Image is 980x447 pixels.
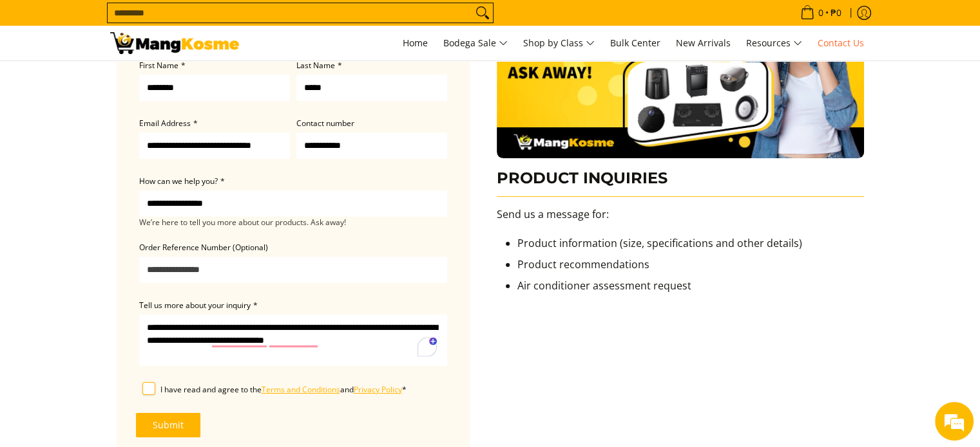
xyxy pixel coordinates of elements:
[669,26,737,60] a: New Arrivals
[262,384,340,395] a: Terms and Conditions
[523,35,595,51] span: Shop by Class
[443,35,508,51] span: Bodega Sale
[296,60,335,71] span: Last Name
[139,60,178,71] span: First Name
[610,37,660,49] span: Bulk Center
[136,413,200,437] button: Submit
[746,35,802,51] span: Resources
[139,118,191,129] span: Email Address
[676,37,731,49] span: New Arrivals
[252,26,870,60] nav: Main Menu
[517,278,864,299] li: Air conditioner assessment request
[497,206,864,235] p: Send us a message for:
[497,169,864,197] h3: PRODUCT INQUIRIES
[67,72,216,89] div: Chat with us now
[829,8,843,17] span: ₱0
[811,26,870,60] a: Contact Us
[437,26,514,60] a: Bodega Sale
[517,257,864,278] li: Product recommendations
[403,37,428,49] span: Home
[6,305,245,350] textarea: Type your message and hit 'Enter'
[517,26,601,60] a: Shop by Class
[354,384,402,395] a: Privacy Policy
[75,139,178,269] span: We're online!
[139,176,218,187] span: How can we help you?
[740,26,809,60] a: Resources
[472,3,493,23] button: Search
[604,26,667,60] a: Bulk Center
[139,315,447,366] textarea: To enrich screen reader interactions, please activate Accessibility in Grammarly extension settings
[139,219,447,226] small: We’re here to tell you more about our products. Ask away!
[796,6,845,20] span: •
[816,8,825,17] span: 0
[818,37,864,49] span: Contact Us
[517,235,864,257] li: Product information (size, specifications and other details)
[396,26,434,60] a: Home
[110,32,239,54] img: Contact Us Today! l Mang Kosme - Home Appliance Warehouse Sale
[139,300,251,311] span: Tell us more about your inquiry
[296,118,354,129] span: Contact number
[160,384,402,395] span: I have read and agree to the and
[211,6,242,37] div: Minimize live chat window
[139,242,268,253] span: Order Reference Number (Optional)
